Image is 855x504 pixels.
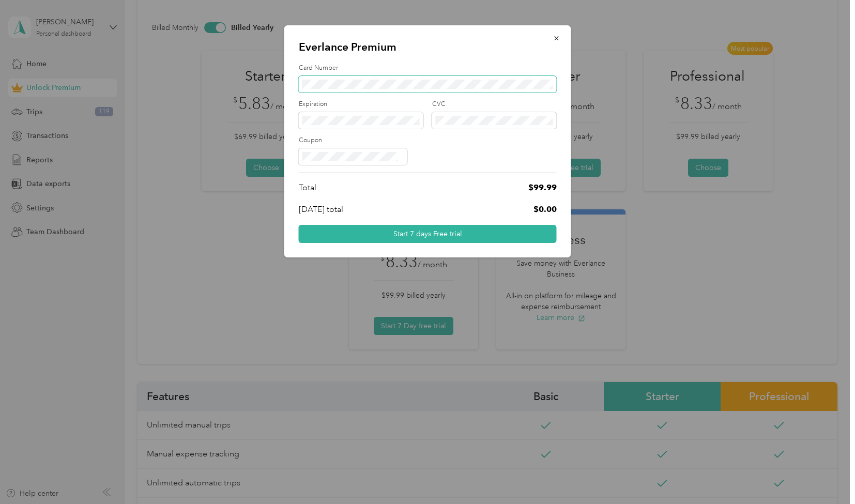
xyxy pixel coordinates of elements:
[432,100,557,109] label: CVC
[299,100,423,109] label: Expiration
[299,136,557,145] label: Coupon
[797,446,855,504] iframe: Everlance-gr Chat Button Frame
[299,40,557,54] p: Everlance Premium
[299,64,557,73] label: Card Number
[299,203,343,216] p: [DATE] total
[299,181,316,194] p: Total
[533,203,557,216] p: $0.00
[528,181,557,194] p: $99.99
[299,225,557,243] button: Start 7 days Free trial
